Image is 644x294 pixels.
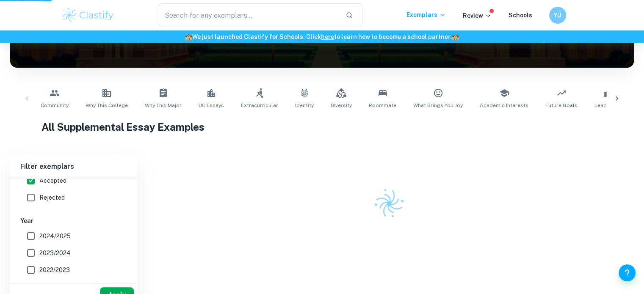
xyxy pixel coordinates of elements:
[39,176,66,185] span: Accepted
[463,11,492,20] p: Review
[159,3,339,27] input: Search for any exemplars...
[509,12,532,19] a: Schools
[406,10,446,19] p: Exemplars
[368,183,409,224] img: Clastify logo
[321,33,334,40] a: here
[185,33,192,40] span: 🏫
[10,155,137,179] h6: Filter exemplars
[295,102,314,109] span: Identity
[199,102,224,109] span: UC Essays
[61,7,115,24] img: Clastify logo
[86,102,128,109] span: Why This College
[619,264,636,281] button: Help and Feedback
[20,216,127,225] h6: Year
[2,32,642,41] h6: We just launched Clastify for Schools. Click to learn how to become a school partner.
[39,248,71,258] span: 2023/2024
[369,102,396,109] span: Roommate
[549,7,566,24] button: YU
[480,102,528,109] span: Academic Interests
[452,33,459,40] span: 🏫
[331,102,352,109] span: Diversity
[145,102,182,109] span: Why This Major
[41,119,603,135] h1: All Supplemental Essay Examples
[553,11,562,20] h6: YU
[594,102,622,109] span: Leadership
[545,102,578,109] span: Future Goals
[241,102,278,109] span: Extracurricular
[413,102,463,109] span: What Brings You Joy
[39,193,65,202] span: Rejected
[39,231,71,241] span: 2024/2025
[39,265,70,275] span: 2022/2023
[41,102,69,109] span: Community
